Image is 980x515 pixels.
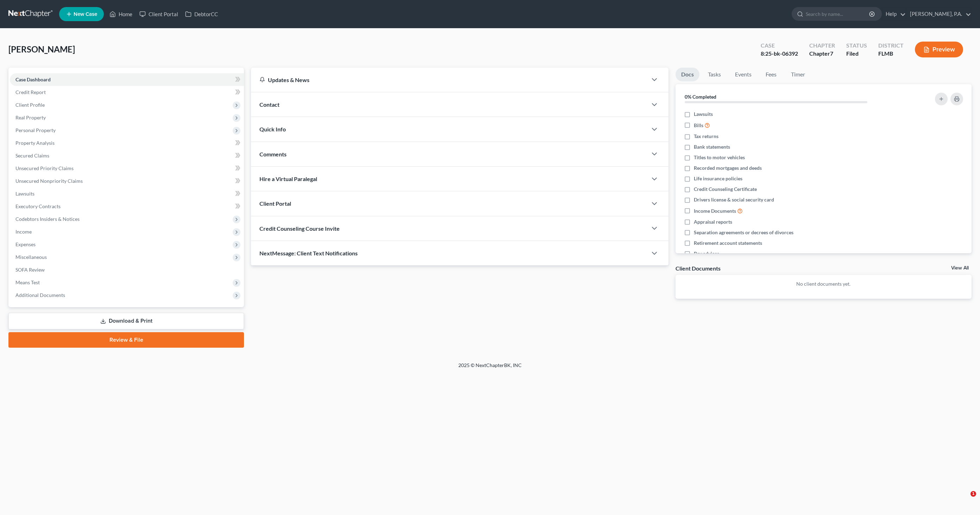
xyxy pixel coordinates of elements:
[15,127,56,133] span: Personal Property
[10,200,244,213] a: Executory Contracts
[259,101,279,108] span: Contact
[846,42,867,50] div: Status
[8,44,75,54] span: [PERSON_NAME]
[10,162,244,175] a: Unsecured Priority Claims
[259,175,317,182] span: Hire a Virtual Paralegal
[761,42,798,50] div: Case
[15,178,83,184] span: Unsecured Nonpriority Claims
[10,149,244,162] a: Secured Claims
[15,76,51,82] span: Case Dashboard
[15,153,49,159] span: Secured Claims
[259,225,340,232] span: Credit Counseling Course Invite
[694,175,742,182] span: Life insurance policies
[694,133,718,140] span: Tax returns
[685,94,716,100] strong: 0% Completed
[136,8,182,20] a: Client Portal
[15,292,65,298] span: Additional Documents
[15,114,46,120] span: Real Property
[15,279,40,285] span: Means Test
[15,229,32,235] span: Income
[694,250,719,257] span: Pay advices
[10,263,244,276] a: SOFA Review
[694,207,736,215] span: Income Documents
[906,8,971,20] a: [PERSON_NAME], P.A.
[915,42,963,57] button: Preview
[10,86,244,99] a: Credit Report
[806,7,870,20] input: Search by name...
[182,8,221,20] a: DebtorCC
[846,50,867,58] div: Filed
[10,137,244,149] a: Property Analysis
[694,196,774,203] span: Drivers license & social security card
[15,102,45,108] span: Client Profile
[830,50,833,57] span: 7
[15,89,46,95] span: Credit Report
[15,267,45,273] span: SOFA Review
[729,68,757,81] a: Events
[878,50,904,58] div: FLMB
[8,332,244,348] a: Review & File
[694,154,745,161] span: Titles to motor vehicles
[694,165,762,172] span: Recorded mortgages and deeds
[809,50,835,58] div: Chapter
[259,76,639,83] div: Updates & News
[882,8,906,20] a: Help
[785,68,811,81] a: Timer
[694,143,730,150] span: Bank statements
[15,203,61,209] span: Executory Contracts
[702,68,727,81] a: Tasks
[10,187,244,200] a: Lawsuits
[878,42,904,50] div: District
[694,240,762,247] span: Retirement account statements
[15,241,36,247] span: Expenses
[15,140,55,146] span: Property Analysis
[760,68,783,81] a: Fees
[676,68,699,81] a: Docs
[8,313,244,329] a: Download & Print
[259,250,358,256] span: NextMessage: Client Text Notifications
[761,50,798,58] div: 8:25-bk-06392
[15,191,34,197] span: Lawsuits
[694,186,757,193] span: Credit Counseling Certificate
[15,254,47,260] span: Miscellaneous
[694,122,703,129] span: Bills
[970,491,976,497] span: 1
[951,266,969,271] a: View All
[10,73,244,86] a: Case Dashboard
[694,111,713,118] span: Lawsuits
[106,8,136,20] a: Home
[694,229,793,236] span: Separation agreements or decrees of divorces
[809,42,835,50] div: Chapter
[15,216,80,222] span: Codebtors Insiders & Notices
[676,265,721,272] div: Client Documents
[681,280,966,287] p: No client documents yet.
[956,491,973,508] iframe: Intercom live chat
[74,12,97,17] span: New Case
[15,165,74,171] span: Unsecured Priority Claims
[289,362,691,374] div: 2025 © NextChapterBK, INC
[10,175,244,187] a: Unsecured Nonpriority Claims
[694,218,732,225] span: Appraisal reports
[259,200,291,207] span: Client Portal
[259,126,286,132] span: Quick Info
[259,151,287,157] span: Comments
